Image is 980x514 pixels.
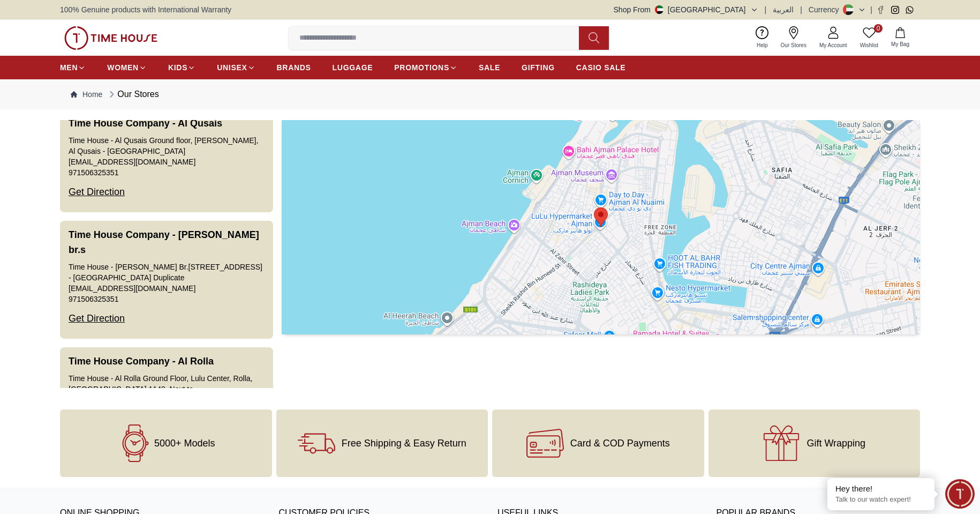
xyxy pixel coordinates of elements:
[800,4,802,15] span: |
[750,24,774,51] a: Help
[69,283,195,294] a: [EMAIL_ADDRESS][DOMAIN_NAME]
[60,62,78,73] span: MEN
[342,438,466,449] span: Free Shipping & Easy Return
[806,438,865,449] span: Gift Wrapping
[71,89,102,100] a: Home
[154,438,215,449] span: 5000+ Models
[69,304,125,332] div: Get Direction
[752,41,772,49] span: Help
[885,25,916,50] button: My Bag
[765,4,767,15] span: |
[809,4,843,15] div: Currency
[777,41,811,49] span: Our Stores
[479,58,500,77] a: SALE
[69,354,214,369] h3: Time House Company - Al Rolla
[394,62,449,73] span: PROMOTIONS
[64,26,157,50] img: ...
[854,24,885,51] a: 0Wishlist
[277,62,311,73] span: BRANDS
[69,135,265,157] div: Time House - Al Qusais Ground floor, [PERSON_NAME], Al Qusais - [GEOGRAPHIC_DATA]
[522,58,555,77] a: GIFTING
[877,6,885,14] a: Facebook
[655,5,664,14] img: United Arab Emirates
[60,79,920,109] nav: Breadcrumb
[945,479,975,509] div: Chat Widget
[69,373,265,416] div: Time House - Al Rolla Ground Floor, Lulu Center, Rolla, [GEOGRAPHIC_DATA] 1140, Next to [GEOGRAPH...
[614,4,758,15] button: Shop From[GEOGRAPHIC_DATA]
[168,58,195,77] a: KIDS
[394,58,457,77] a: PROMOTIONS
[835,483,926,494] div: Hey there!
[69,116,222,131] h3: Time House Company - Al Qusais
[576,62,626,73] span: CASIO SALE
[60,4,231,15] span: 100% Genuine products with International Warranty
[815,41,851,49] span: My Account
[522,62,555,73] span: GIFTING
[217,58,255,77] a: UNISEX
[69,227,265,257] h3: Time House Company - [PERSON_NAME] br.s
[69,178,125,206] div: Get Direction
[887,40,914,48] span: My Bag
[69,294,118,304] a: 971506325351
[107,88,159,101] div: Our Stores
[69,262,265,283] div: Time House - [PERSON_NAME] Br.[STREET_ADDRESS] - [GEOGRAPHIC_DATA] Duplicate
[69,167,118,178] a: 971506325351
[891,6,899,14] a: Instagram
[570,438,670,449] span: Card & COD Payments
[576,58,626,77] a: CASIO SALE
[856,41,883,49] span: Wishlist
[333,58,373,77] a: LUGGAGE
[60,347,273,472] button: Time House Company - Al RollaTime House - Al Rolla Ground Floor, Lulu Center, Rolla, [GEOGRAPHIC_...
[60,109,273,212] button: Time House Company - Al QusaisTime House - Al Qusais Ground floor, [PERSON_NAME], Al Qusais - [GE...
[168,62,187,73] span: KIDS
[870,4,872,15] span: |
[107,58,147,77] a: WOMEN
[60,58,86,77] a: MEN
[773,4,794,15] button: العربية
[774,24,813,51] a: Our Stores
[277,58,311,77] a: BRANDS
[107,62,139,73] span: WOMEN
[906,6,914,14] a: Whatsapp
[69,157,195,167] a: [EMAIL_ADDRESS][DOMAIN_NAME]
[874,24,883,33] span: 0
[60,221,273,339] button: Time House Company - [PERSON_NAME] br.sTime House - [PERSON_NAME] Br.[STREET_ADDRESS] - [GEOGRAPH...
[333,62,373,73] span: LUGGAGE
[479,62,500,73] span: SALE
[835,495,926,504] p: Talk to our watch expert!
[217,62,247,73] span: UNISEX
